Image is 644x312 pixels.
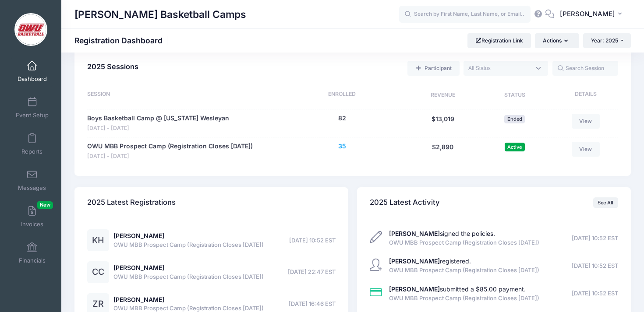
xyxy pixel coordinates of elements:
[11,201,53,232] a: InvoicesNew
[572,289,618,298] span: [DATE] 10:52 EST
[113,232,164,239] a: [PERSON_NAME]
[560,9,615,19] span: [PERSON_NAME]
[278,90,406,101] div: Enrolled
[87,190,176,215] h4: 2025 Latest Registrations
[593,197,618,208] a: See All
[113,264,164,271] a: [PERSON_NAME]
[87,62,138,71] span: 2025 Sessions
[480,90,549,101] div: Status
[288,268,336,277] span: [DATE] 22:47 EST
[87,229,109,251] div: KH
[549,90,618,101] div: Details
[389,285,440,293] strong: [PERSON_NAME]
[113,273,264,281] span: OWU MBB Prospect Camp (Registration Closes [DATE])
[572,262,618,270] span: [DATE] 10:52 EST
[468,64,531,72] textarea: Search
[21,221,43,228] span: Invoices
[467,33,531,48] a: Registration Link
[572,142,600,157] a: View
[370,190,440,215] h4: 2025 Latest Activity
[554,4,631,25] button: [PERSON_NAME]
[389,257,440,265] strong: [PERSON_NAME]
[389,230,440,237] strong: [PERSON_NAME]
[338,142,346,151] button: 35
[87,142,253,151] a: OWU MBB Prospect Camp (Registration Closes [DATE])
[113,241,264,249] span: OWU MBB Prospect Camp (Registration Closes [DATE])
[389,230,495,237] a: [PERSON_NAME]signed the policies.
[113,296,164,303] a: [PERSON_NAME]
[74,4,246,25] h1: [PERSON_NAME] Basketball Camps
[406,142,480,161] div: $2,890
[87,114,229,123] a: Boys Basketball Camp @ [US_STATE] Wesleyan
[87,152,253,161] span: [DATE] - [DATE]
[338,114,346,123] button: 82
[583,33,631,48] button: Year: 2025
[289,236,336,245] span: [DATE] 10:52 EST
[14,13,47,46] img: David Vogel Basketball Camps
[87,301,109,308] a: ZR
[37,201,53,209] span: New
[11,165,53,196] a: Messages
[74,36,170,45] h1: Registration Dashboard
[406,90,480,101] div: Revenue
[406,114,480,133] div: $13,019
[389,257,471,265] a: [PERSON_NAME]registered.
[87,124,229,133] span: [DATE] - [DATE]
[389,238,539,247] span: OWU MBB Prospect Camp (Registration Closes [DATE])
[11,92,53,123] a: Event Setup
[18,75,47,83] span: Dashboard
[289,300,336,308] span: [DATE] 16:46 EST
[11,238,53,268] a: Financials
[591,37,618,44] span: Year: 2025
[16,112,49,119] span: Event Setup
[389,294,539,303] span: OWU MBB Prospect Camp (Registration Closes [DATE])
[87,261,109,283] div: CC
[11,56,53,87] a: Dashboard
[18,184,46,192] span: Messages
[389,285,526,293] a: [PERSON_NAME]submitted a $85.00 payment.
[504,115,525,123] span: Ended
[505,143,525,151] span: Active
[389,266,539,275] span: OWU MBB Prospect Camp (Registration Closes [DATE])
[407,61,459,76] a: Add a new manual registration
[399,6,531,23] input: Search by First Name, Last Name, or Email...
[11,129,53,159] a: Reports
[21,148,42,155] span: Reports
[87,269,109,276] a: CC
[19,257,46,264] span: Financials
[535,33,579,48] button: Actions
[552,61,618,76] input: Search Session
[87,237,109,245] a: KH
[572,234,618,243] span: [DATE] 10:52 EST
[572,114,600,129] a: View
[87,90,278,101] div: Session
